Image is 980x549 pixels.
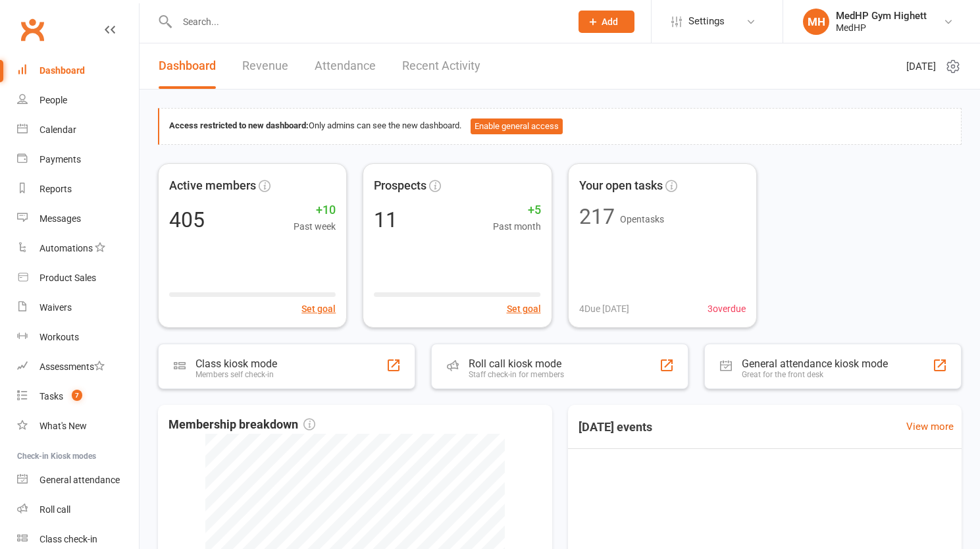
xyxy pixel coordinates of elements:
input: Search... [173,13,561,31]
span: Past week [294,219,336,234]
div: MedHP [836,22,927,34]
span: +10 [294,201,336,220]
a: Calendar [17,115,139,145]
a: People [17,86,139,115]
div: General attendance [39,475,120,485]
span: 4 Due [DATE] [579,301,629,316]
a: Recent Activity [402,43,480,89]
a: Tasks 7 [17,382,139,411]
div: Members self check-in [195,370,277,379]
span: +5 [493,201,541,220]
h3: [DATE] events [568,415,663,439]
span: 7 [72,390,82,401]
div: What's New [39,421,87,431]
a: Payments [17,145,139,174]
div: MH [803,9,829,35]
a: Messages [17,204,139,234]
a: Waivers [17,293,139,323]
a: Dashboard [159,43,216,89]
div: Only admins can see the new dashboard. [169,118,951,134]
div: Automations [39,243,93,253]
div: General attendance kiosk mode [742,357,888,370]
span: Settings [688,7,725,36]
div: Workouts [39,332,79,342]
a: Clubworx [16,13,49,46]
a: Dashboard [17,56,139,86]
a: Automations [17,234,139,263]
a: What's New [17,411,139,441]
a: Assessments [17,352,139,382]
div: Class kiosk mode [195,357,277,370]
span: Prospects [374,176,426,196]
div: Tasks [39,391,63,402]
div: Reports [39,184,72,194]
div: Calendar [39,124,76,135]
a: View more [906,419,954,434]
span: Add [602,16,618,27]
div: MedHP Gym Highett [836,10,927,22]
div: Roll call [39,504,70,515]
span: Past month [493,219,541,234]
div: 217 [579,206,615,227]
button: Add [579,11,634,33]
div: 11 [374,209,398,230]
div: Dashboard [39,65,85,76]
button: Set goal [507,301,541,316]
span: Open tasks [620,214,664,224]
a: Revenue [242,43,288,89]
div: People [39,95,67,105]
a: General attendance kiosk mode [17,465,139,495]
div: Staff check-in for members [469,370,564,379]
a: Reports [17,174,139,204]
div: Waivers [39,302,72,313]
a: Workouts [17,323,139,352]
button: Enable general access [471,118,563,134]
span: Membership breakdown [168,415,315,434]
div: Messages [39,213,81,224]
span: 3 overdue [708,301,746,316]
a: Attendance [315,43,376,89]
div: 405 [169,209,205,230]
button: Set goal [301,301,336,316]
a: Product Sales [17,263,139,293]
a: Roll call [17,495,139,525]
div: Class check-in [39,534,97,544]
div: Assessments [39,361,105,372]
strong: Access restricted to new dashboard: [169,120,309,130]
div: Product Sales [39,273,96,283]
span: [DATE] [906,59,936,74]
div: Roll call kiosk mode [469,357,564,370]
div: Great for the front desk [742,370,888,379]
span: Your open tasks [579,176,663,196]
span: Active members [169,176,256,196]
div: Payments [39,154,81,165]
